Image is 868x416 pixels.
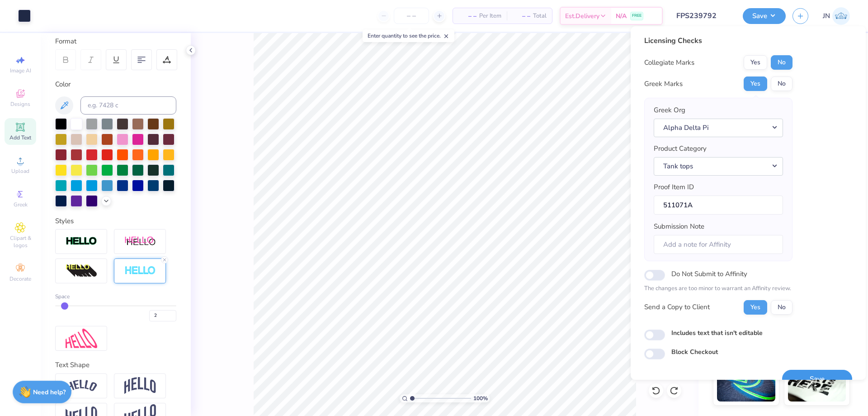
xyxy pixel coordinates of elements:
button: Tank tops [654,157,783,176]
button: Save [743,8,786,24]
div: Licensing Checks [644,35,793,46]
span: Decorate [9,275,31,282]
a: JN [823,7,850,25]
div: Format [55,36,177,47]
div: Styles [55,216,176,226]
button: No [771,55,793,70]
span: Upload [11,167,29,175]
span: Image AI [10,67,31,74]
label: Do Not Submit to Affinity [671,268,747,280]
span: Greek [14,201,28,208]
label: Includes text that isn't editable [671,328,763,338]
span: Add Text [9,134,31,141]
span: Est. Delivery [565,11,599,21]
div: Text Shape [55,360,176,370]
span: 100 % [473,394,488,402]
input: e.g. 7428 c [80,96,176,115]
strong: Need help? [33,388,66,397]
span: Space [55,292,70,301]
button: No [771,77,793,91]
input: – – [394,8,429,24]
button: Save [782,370,852,388]
label: Product Category [654,143,707,154]
span: Per Item [479,11,501,21]
div: Enter quantity to see the price. [363,29,454,42]
img: Arc [66,380,97,392]
span: Clipart & logos [5,234,36,249]
div: Greek Marks [644,79,683,89]
span: N/A [616,11,627,21]
button: No [771,300,793,315]
span: JN [823,11,830,21]
span: FREE [632,13,642,19]
img: Stroke [66,236,97,247]
label: Proof Item ID [654,182,694,192]
span: – – [458,11,476,21]
label: Greek Org [654,105,685,115]
span: – – [512,11,530,21]
img: 3d Illusion [66,264,97,278]
div: Collegiate Marks [644,57,694,68]
button: Alpha Delta Pi [654,119,783,137]
button: Yes [744,77,767,91]
span: Designs [10,100,30,108]
img: Arch [124,377,156,394]
img: Free Distort [66,329,97,348]
div: Send a Copy to Client [644,302,710,312]
label: Block Checkout [671,347,718,357]
div: Color [55,79,176,90]
span: Total [533,11,547,21]
button: Yes [744,300,767,315]
label: Submission Note [654,221,704,232]
p: The changes are too minor to warrant an Affinity review. [644,284,793,293]
input: Untitled Design [670,7,736,25]
img: Jacky Noya [832,7,850,25]
img: Shadow [124,236,156,247]
button: Yes [744,55,767,70]
img: Negative Space [124,266,156,276]
input: Add a note for Affinity [654,235,783,254]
